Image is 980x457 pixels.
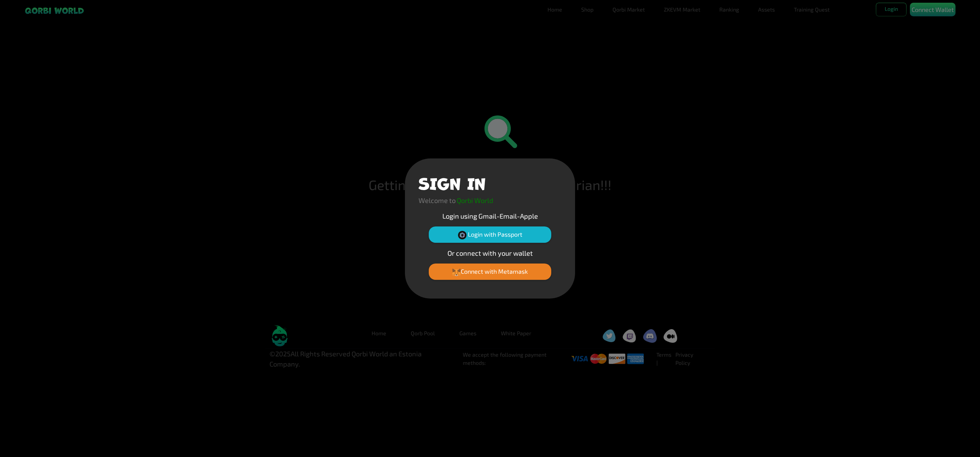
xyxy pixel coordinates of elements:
[419,172,486,192] h1: SIGN IN
[419,211,561,221] p: Login using Gmail-Email-Apple
[419,195,456,205] p: Welcome to
[419,248,561,258] p: Or connect with your wallet
[457,195,493,205] p: Qorbi World
[458,231,467,239] img: Passport Logo
[429,264,551,280] button: Connect with Metamask
[429,226,551,243] button: Login with Passport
